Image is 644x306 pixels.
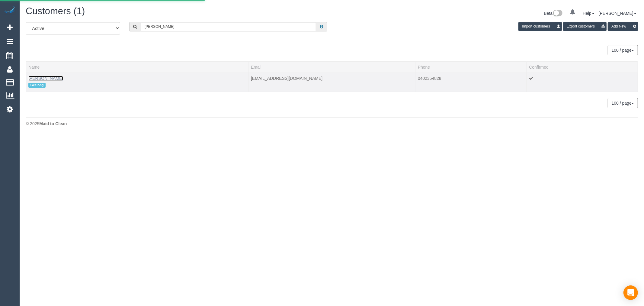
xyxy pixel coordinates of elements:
[26,121,638,127] div: © 2025
[608,98,638,108] button: 100 / page
[599,11,636,16] a: [PERSON_NAME]
[248,73,415,92] td: Email
[608,45,638,55] button: 100 / page
[26,73,248,92] td: Name
[28,76,63,81] a: [PERSON_NAME]
[141,22,316,31] input: Search customers ...
[623,285,638,300] div: Open Intercom Messenger
[608,22,638,31] button: Add New
[26,6,85,16] span: Customers (1)
[563,22,607,31] button: Export customers
[544,11,563,16] a: Beta
[26,61,248,73] th: Name
[583,11,594,16] a: Help
[608,45,638,55] nav: Pagination navigation
[553,10,562,18] img: New interface
[518,22,562,31] button: Import customers
[248,61,415,73] th: Email
[28,81,246,89] div: Tags
[527,61,638,73] th: Confirmed
[415,61,527,73] th: Phone
[28,83,46,88] span: Geelong
[527,73,638,92] td: Confirmed
[39,121,67,126] strong: Maid to Clean
[415,73,527,92] td: Phone
[608,98,638,108] nav: Pagination navigation
[4,6,16,15] img: Automaid Logo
